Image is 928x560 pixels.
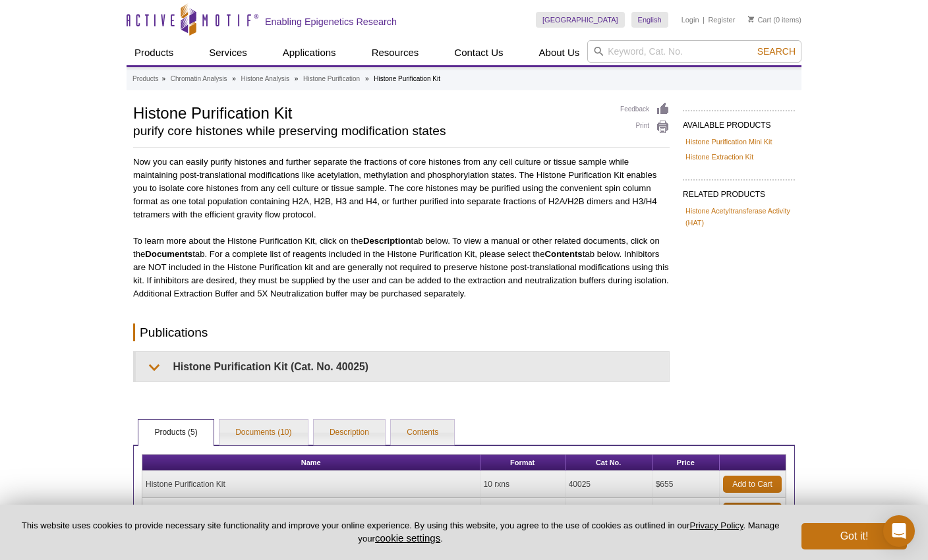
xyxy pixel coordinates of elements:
[142,455,480,471] th: Name
[565,498,652,525] td: 37490
[375,532,440,544] button: cookie settings
[652,471,720,498] td: $655
[689,520,743,530] a: Privacy Policy
[620,102,670,117] a: Feedback
[723,503,782,520] a: Add to Cart
[127,40,181,65] a: Products
[883,515,915,547] div: Open Intercom Messenger
[536,12,625,28] a: [GEOGRAPHIC_DATA]
[363,236,411,246] strong: Description
[748,12,801,28] li: (0 items)
[685,136,772,148] a: Histone Purification Mini Kit
[652,455,720,471] th: Price
[683,179,795,203] h2: RELATED PRODUCTS
[219,420,307,446] a: Documents (10)
[133,125,607,137] h2: purify core histones while preserving modification states
[652,498,720,525] td: $165
[374,75,440,82] li: Histone Purification Kit
[480,471,565,498] td: 10 rxns
[748,16,754,22] img: Your Cart
[364,40,427,65] a: Resources
[480,498,565,525] td: 1 ml
[303,73,360,85] a: Histone Purification
[295,75,299,82] li: »
[133,323,670,341] h2: Publications
[21,520,780,545] p: This website uses cookies to provide necessary site functionality and improve your online experie...
[133,102,607,122] h1: Histone Purification Kit
[801,523,907,549] button: Got it!
[232,75,236,82] li: »
[171,73,227,85] a: Chromatin Analysis
[391,420,454,446] a: Contents
[138,420,213,446] a: Products (5)
[748,15,771,24] a: Cart
[161,75,165,82] li: »
[241,73,289,85] a: Histone Analysis
[133,235,670,300] p: To learn more about the Histone Purification Kit, click on the tab below. To view a manual or oth...
[587,40,801,63] input: Keyword, Cat. No.
[708,15,735,24] a: Register
[703,12,705,28] li: |
[365,75,369,82] li: »
[142,471,480,498] td: Histone Purification Kit
[683,110,795,134] h2: AVAILABLE PRODUCTS
[275,40,344,65] a: Applications
[446,40,511,65] a: Contact Us
[757,46,796,57] span: Search
[685,205,792,229] a: Histone Acetyltransferase Activity (HAT)
[681,15,699,24] a: Login
[620,120,670,134] a: Print
[480,455,565,471] th: Format
[142,498,480,552] td: [MEDICAL_DATA] Inhibitor Cocktail
[631,12,668,28] a: English
[723,476,782,493] a: Add to Cart
[565,455,652,471] th: Cat No.
[201,40,255,65] a: Services
[265,16,397,28] h2: Enabling Epigenetics Research
[136,352,669,381] summary: Histone Purification Kit (Cat. No. 40025)
[565,471,652,498] td: 40025
[753,45,799,57] button: Search
[545,249,583,259] strong: Contents
[685,151,753,163] a: Histone Extraction Kit
[314,420,385,446] a: Description
[132,73,158,85] a: Products
[145,249,192,259] strong: Documents
[531,40,588,65] a: About Us
[133,155,670,221] p: Now you can easily purify histones and further separate the fractions of core histones from any c...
